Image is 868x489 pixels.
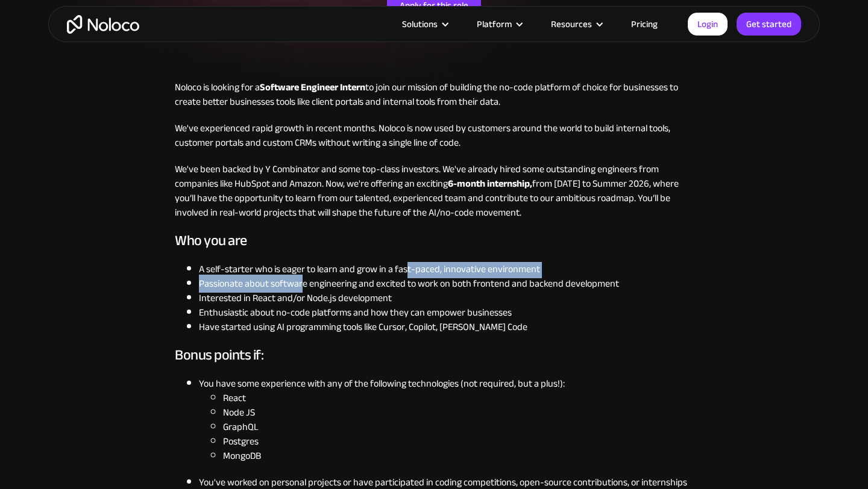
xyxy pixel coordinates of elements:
li: Enthusiastic about no-code platforms and how they can empower businesses [199,305,693,320]
strong: 6-month internship, [448,175,532,193]
li: Postgres [223,434,693,449]
a: Pricing [616,16,673,32]
li: Interested in React and/or Node.js development [199,291,693,305]
li: MongoDB [223,449,693,463]
p: We've experienced rapid growth in recent months. Noloco is now used by customers around the world... [175,121,693,150]
h3: Who you are [175,232,693,250]
p: Noloco is looking for a to join our mission of building the no-code platform of choice for busine... [175,80,693,109]
strong: Software Engineer Intern [260,78,365,96]
a: home [67,15,139,34]
li: Have started using AI programming tools like Cursor, Copilot, [PERSON_NAME] Code [199,320,693,334]
div: Resources [536,16,616,32]
div: Solutions [387,16,462,32]
li: Node JS [223,405,693,420]
li: React [223,391,693,405]
div: Platform [462,16,536,32]
div: Resources [551,16,592,32]
li: You have some experience with any of the following technologies (not required, but a plus!): [199,376,693,463]
li: A self-starter who is eager to learn and grow in a fast-paced, innovative environment [199,262,693,276]
a: Get started [737,13,801,36]
h3: Bonus points if: [175,346,693,364]
li: GraphQL [223,420,693,434]
li: Passionate about software engineering and excited to work on both frontend and backend development [199,276,693,291]
div: Solutions [402,16,438,32]
p: We've been backed by Y Combinator and some top-class investors. We've already hired some outstand... [175,162,693,220]
a: Login [688,13,728,36]
div: Platform [477,16,512,32]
